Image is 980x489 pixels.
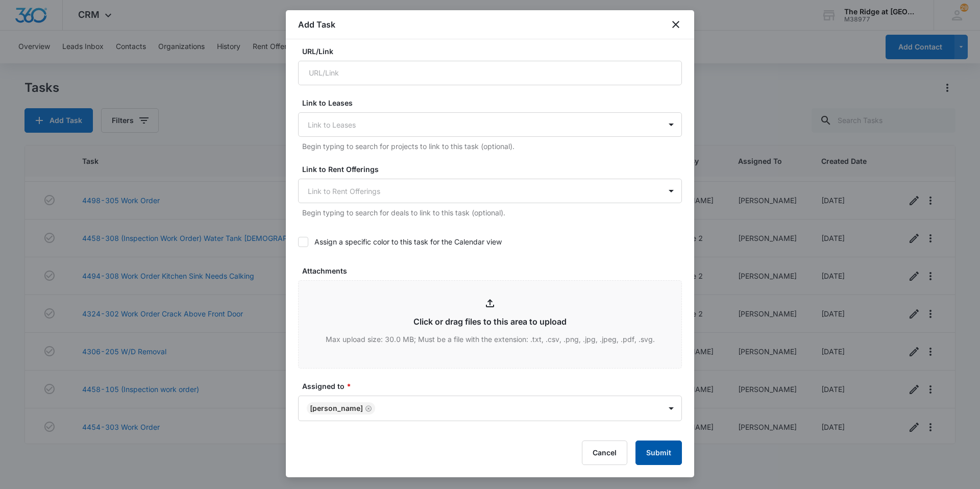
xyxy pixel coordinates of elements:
[670,18,682,31] button: close
[302,141,682,152] p: Begin typing to search for projects to link to this task (optional).
[302,164,686,175] label: Link to Rent Offerings
[302,207,682,218] p: Begin typing to search for deals to link to this task (optional).
[582,441,627,465] button: Cancel
[302,381,686,392] label: Assigned to
[302,265,686,276] label: Attachments
[310,405,363,412] div: [PERSON_NAME]
[298,61,682,85] input: URL/Link
[363,405,372,412] div: Remove Ricardo Marin
[302,97,686,108] label: Link to Leases
[298,18,335,31] h1: Add Task
[635,441,682,465] button: Submit
[298,236,682,247] label: Assign a specific color to this task for the Calendar view
[302,46,686,57] label: URL/Link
